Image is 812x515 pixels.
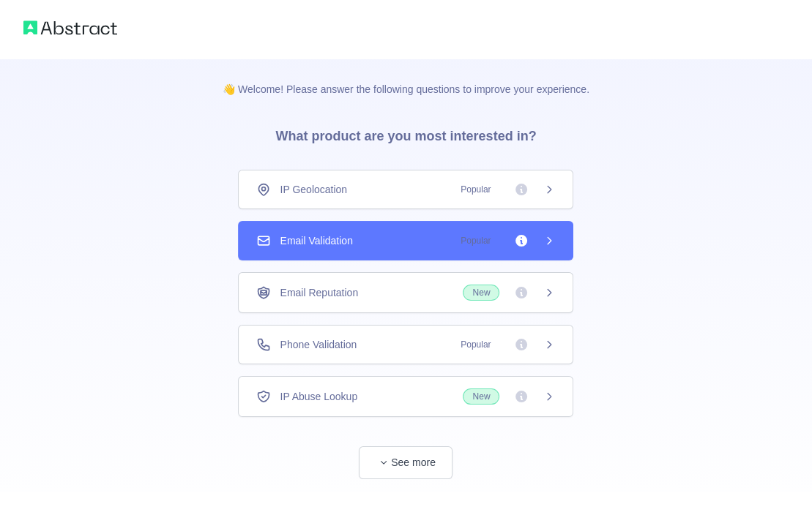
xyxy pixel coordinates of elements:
span: Email Validation [280,233,352,248]
span: IP Geolocation [280,182,347,197]
span: Popular [452,182,499,197]
span: Popular [452,337,499,352]
span: IP Abuse Lookup [280,389,357,404]
span: Email Reputation [280,285,358,300]
h3: What product are you most interested in? [252,97,559,170]
img: Abstract logo [23,18,117,38]
span: New [463,388,499,405]
span: Popular [452,233,499,248]
span: Phone Validation [280,337,357,352]
span: New [463,285,499,301]
p: 👋 Welcome! Please answer the following questions to improve your experience. [199,59,613,97]
button: See more [359,446,452,479]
